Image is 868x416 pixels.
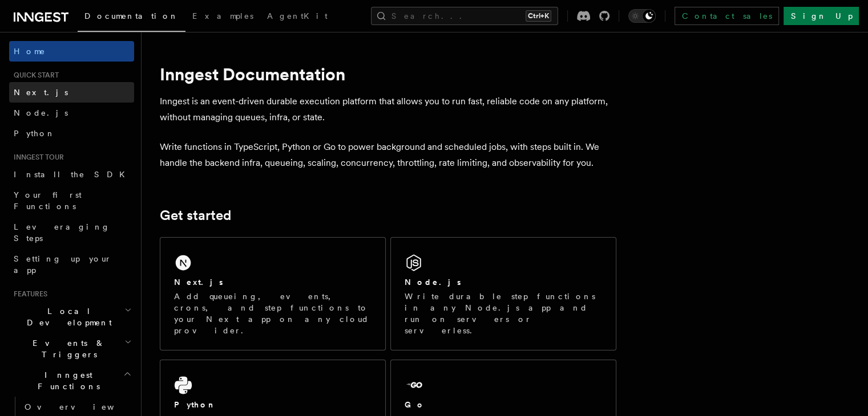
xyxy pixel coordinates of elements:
button: Toggle dark mode [628,9,656,23]
p: Inngest is an event-driven durable execution platform that allows you to run fast, reliable code ... [160,93,616,125]
p: Add queueing, events, crons, and step functions to your Next app on any cloud provider. [174,291,372,336]
a: Node.jsWrite durable step functions in any Node.js app and run on servers or serverless. [390,237,616,350]
p: Write functions in TypeScript, Python or Go to power background and scheduled jobs, with steps bu... [160,139,616,171]
span: Home [14,46,46,57]
a: Get started [160,207,231,223]
h2: Next.js [174,276,223,288]
span: Examples [192,11,253,21]
a: Sign Up [784,7,859,25]
span: Next.js [14,88,68,97]
a: Examples [185,3,260,31]
a: Leveraging Steps [9,217,134,248]
button: Local Development [9,301,134,333]
span: Events & Triggers [9,337,124,360]
span: Leveraging Steps [14,222,110,243]
span: AgentKit [267,11,328,21]
span: Features [9,289,47,299]
h2: Go [405,399,425,410]
a: Contact sales [675,7,779,25]
span: Your first Functions [14,190,82,211]
span: Node.js [14,108,68,117]
span: Inngest Functions [9,369,123,392]
a: Install the SDK [9,164,134,185]
span: Inngest tour [9,153,64,162]
a: AgentKit [260,3,334,31]
button: Inngest Functions [9,365,134,397]
a: Next.jsAdd queueing, events, crons, and step functions to your Next app on any cloud provider. [160,237,386,350]
span: Quick start [9,71,59,80]
h1: Inngest Documentation [160,64,616,84]
button: Search...Ctrl+K [371,7,558,25]
p: Write durable step functions in any Node.js app and run on servers or serverless. [405,291,602,336]
span: Setting up your app [14,254,112,275]
a: Documentation [78,3,185,32]
a: Next.js [9,82,134,103]
a: Your first Functions [9,185,134,217]
span: Python [14,129,55,138]
h2: Node.js [405,276,461,288]
a: Setting up your app [9,248,134,280]
span: Local Development [9,305,124,328]
kbd: Ctrl+K [526,10,551,22]
button: Events & Triggers [9,333,134,365]
a: Node.js [9,103,134,123]
span: Install the SDK [14,170,132,179]
a: Python [9,123,134,144]
h2: Python [174,399,216,410]
a: Home [9,41,134,62]
span: Documentation [84,11,179,21]
span: Overview [25,402,142,411]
